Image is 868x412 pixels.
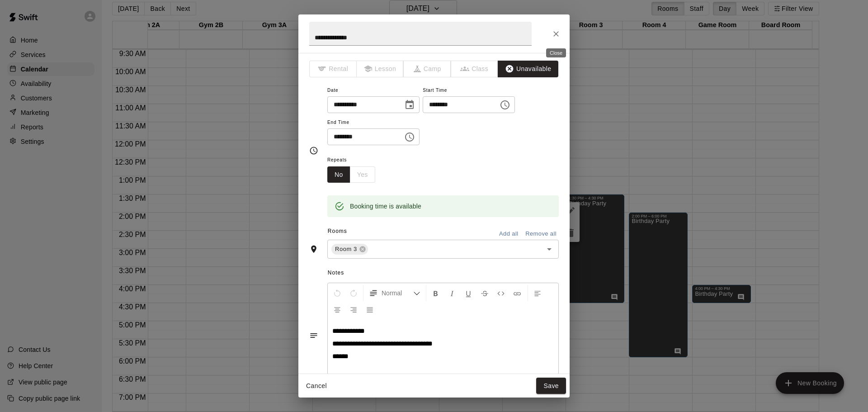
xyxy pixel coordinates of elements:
[509,285,525,301] button: Insert Link
[327,166,375,183] div: outlined button group
[401,128,419,146] button: Choose time, selected time is 4:30 PM
[302,378,331,394] button: Cancel
[327,166,350,183] button: No
[309,331,318,340] svg: Notes
[523,227,559,241] button: Remove all
[331,244,368,255] div: Room 3
[498,61,558,77] button: Unavailable
[401,96,419,114] button: Choose date, selected date is Sep 13, 2025
[493,285,509,301] button: Insert Code
[382,289,413,298] span: Normal
[423,85,515,97] span: Start Time
[327,154,382,166] span: Repeats
[327,85,420,97] span: Date
[496,96,514,114] button: Choose time, selected time is 1:30 PM
[477,285,492,301] button: Format Strikethrough
[536,378,566,394] button: Save
[309,146,318,155] svg: Timing
[309,245,318,254] svg: Rooms
[346,301,361,317] button: Right Align
[330,285,345,301] button: Undo
[543,243,556,256] button: Open
[451,61,499,77] span: The type of an existing booking cannot be changed
[331,245,361,254] span: Room 3
[530,285,545,301] button: Left Align
[350,198,421,214] div: Booking time is available
[365,285,424,301] button: Formatting Options
[494,227,523,241] button: Add all
[328,266,559,280] span: Notes
[309,61,357,77] span: The type of an existing booking cannot be changed
[362,301,377,317] button: Justify Align
[428,285,443,301] button: Format Bold
[328,228,347,234] span: Rooms
[357,61,404,77] span: The type of an existing booking cannot be changed
[444,285,460,301] button: Format Italics
[548,26,564,42] button: Close
[546,48,566,57] div: Close
[461,285,476,301] button: Format Underline
[330,301,345,317] button: Center Align
[327,117,420,129] span: End Time
[346,285,361,301] button: Redo
[404,61,451,77] span: The type of an existing booking cannot be changed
